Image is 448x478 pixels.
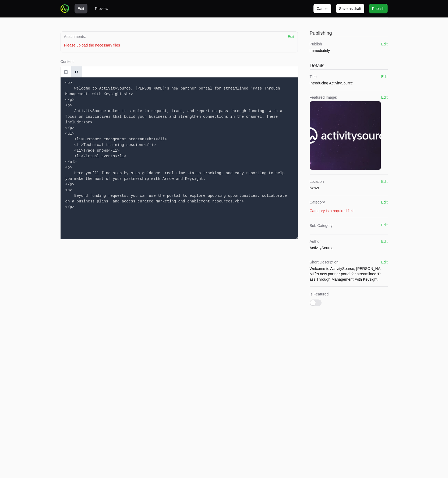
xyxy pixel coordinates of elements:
[61,4,69,13] img: ActivitySource
[310,29,388,37] h1: Publishing
[310,48,330,53] dd: Immediately
[381,95,387,100] button: Edit
[381,259,387,265] button: Edit
[336,4,365,13] button: Save as draft
[310,199,325,205] dt: Category
[310,100,381,171] img: ActvitySource_Keysight.png
[339,5,361,12] span: Save as draft
[310,259,381,265] dt: Short Description
[64,34,288,39] dt: Attachments:
[316,5,328,12] span: Cancel
[310,179,324,184] dt: Location
[310,74,353,79] dt: Title
[310,62,388,69] h1: Details
[310,185,324,191] dd: News
[313,4,331,13] button: Cancel
[381,239,387,244] button: Edit
[61,59,298,64] label: Content
[310,245,334,251] dd: ActivitySource
[381,74,387,79] button: Edit
[310,292,329,296] span: Is Featured
[310,223,333,228] dt: Sub Category
[310,95,381,100] dt: Featured Image:
[372,5,384,12] span: Publish
[64,42,294,48] p: Please upload the necessary files
[369,4,388,13] button: Publish
[310,80,353,86] dd: Introducing ActivitySource
[381,199,387,205] button: Edit
[310,41,330,47] dt: Publish
[381,222,387,228] button: Edit
[310,266,381,282] dd: Welcome to ActivitySource, [PERSON_NAME]’s new partner portal for streamlined 'Pass Through Manag...
[75,4,87,13] button: Edit
[92,4,112,13] button: Preview
[381,41,387,47] button: Edit
[288,34,294,39] button: Edit
[310,239,334,244] dt: Author
[381,179,387,184] button: Edit
[310,208,388,213] p: Category is a required field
